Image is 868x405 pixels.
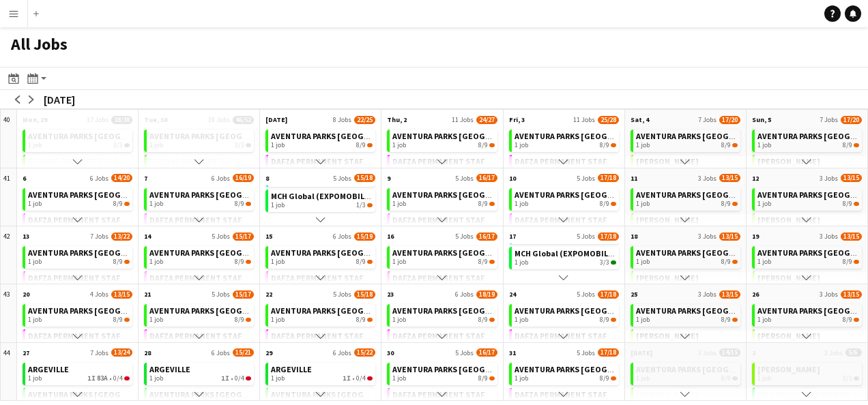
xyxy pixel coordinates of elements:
[478,316,488,324] span: 8/9
[235,374,244,382] span: 0/4
[212,348,230,357] span: 6 Jobs
[841,174,862,182] span: 13/15
[149,131,297,141] span: AVENTURA PARKS DUBAI
[757,188,859,208] a: AVENTURA PARKS [GEOGRAPHIC_DATA]1 job8/9
[843,316,852,324] span: 8/9
[90,290,108,299] span: 4 Jobs
[23,290,29,299] span: 20
[476,116,497,124] span: 24/27
[149,374,251,382] div: •
[111,116,132,124] span: 38/38
[598,232,619,241] span: 17/18
[631,232,637,241] span: 18
[265,290,272,299] span: 22
[611,376,616,380] span: 8/9
[598,290,619,299] span: 17/18
[265,348,272,357] span: 29
[636,258,650,266] span: 1 job
[598,116,619,124] span: 25/28
[577,174,595,183] span: 5 Jobs
[28,374,130,382] div: •
[271,316,285,324] span: 1 job
[478,258,488,266] span: 8/9
[841,116,862,124] span: 17/20
[392,131,540,141] span: AVENTURA PARKS DUBAI
[367,143,373,147] span: 8/9
[235,316,244,324] span: 8/9
[721,141,731,149] span: 8/9
[757,258,771,266] span: 1 job
[752,290,759,299] span: 26
[515,304,616,324] a: AVENTURA PARKS [GEOGRAPHIC_DATA]1 job8/9
[271,131,418,141] span: AVENTURA PARKS DUBAI
[820,232,838,241] span: 3 Jobs
[732,143,738,147] span: 8/9
[598,348,619,357] span: 17/18
[111,290,132,299] span: 13/15
[631,348,652,357] span: [DATE]
[28,247,175,258] span: AVENTURA PARKS DUBAI
[23,348,29,357] span: 27
[221,374,229,382] span: 1I
[113,316,123,324] span: 8/9
[636,131,783,141] span: AVENTURA PARKS DUBAI
[144,232,151,241] span: 14
[392,141,406,149] span: 1 job
[1,110,17,168] div: 40
[752,115,771,124] span: Sun, 5
[144,115,167,124] span: Tue, 30
[509,174,516,183] span: 10
[212,290,230,299] span: 5 Jobs
[233,232,254,241] span: 15/17
[515,247,616,267] a: MCH Global (EXPOMOBILIA MCH GLOBAL ME LIVE MARKETING LLC)1 job3/3
[721,316,731,324] span: 8/9
[343,374,351,382] span: 1I
[367,376,373,380] span: 0/4
[124,318,130,322] span: 8/9
[271,201,285,209] span: 1 job
[721,374,731,382] span: 8/9
[333,290,351,299] span: 5 Jobs
[757,364,820,374] span: JACK MORTON
[515,190,662,200] span: AVENTURA PARKS DUBAI
[87,115,108,124] span: 17 Jobs
[28,374,42,382] span: 1 job
[611,202,616,206] span: 8/9
[97,374,108,382] span: 83A
[752,232,759,241] span: 19
[636,141,650,149] span: 1 job
[90,232,108,241] span: 7 Jobs
[509,115,525,124] span: Fri, 3
[392,364,540,374] span: AVENTURA PARKS DUBAI
[757,200,771,208] span: 1 job
[820,115,838,124] span: 7 Jobs
[478,141,488,149] span: 8/9
[149,190,297,200] span: AVENTURA PARKS DUBAI
[235,141,244,149] span: 3/3
[515,141,528,149] span: 1 job
[476,290,497,299] span: 18/19
[265,232,272,241] span: 15
[854,318,859,322] span: 8/9
[392,305,540,316] span: AVENTURA PARKS DUBAI
[246,143,251,147] span: 3/3
[854,143,859,147] span: 8/9
[757,304,859,324] a: AVENTURA PARKS [GEOGRAPHIC_DATA]1 job8/9
[636,246,738,266] a: AVENTURA PARKS [GEOGRAPHIC_DATA]1 job8/9
[367,203,373,207] span: 1/3
[392,247,540,258] span: AVENTURA PARKS DUBAI
[845,348,862,357] span: 5/6
[854,260,859,264] span: 8/9
[265,115,287,124] span: [DATE]
[28,304,130,324] a: AVENTURA PARKS [GEOGRAPHIC_DATA]1 job8/9
[212,232,230,241] span: 5 Jobs
[23,115,47,124] span: Mon, 29
[28,131,175,141] span: AVENTURA PARKS DUBAI
[721,258,731,266] span: 8/9
[698,290,717,299] span: 3 Jobs
[367,318,373,322] span: 8/9
[478,374,488,382] span: 8/9
[212,174,230,183] span: 6 Jobs
[246,318,251,322] span: 8/9
[476,174,497,182] span: 16/17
